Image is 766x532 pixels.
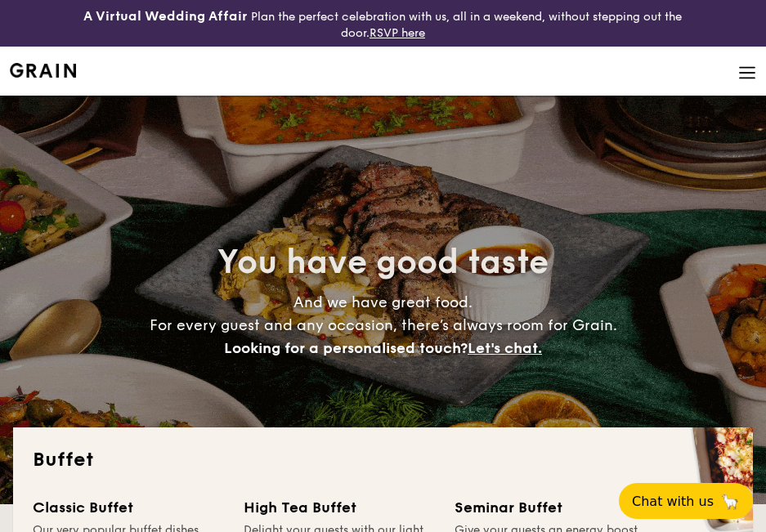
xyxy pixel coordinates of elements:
a: Logotype [10,63,76,78]
span: Looking for a personalised touch? [224,339,468,357]
span: And we have great food. For every guest and any occasion, there’s always room for Grain. [150,293,617,357]
div: Plan the perfect celebration with us, all in a weekend, without stepping out the door. [64,7,702,40]
button: Chat with us🦙 [619,483,753,519]
h4: A Virtual Wedding Affair [83,7,248,26]
img: Grain [10,63,76,78]
span: 🦙 [720,492,740,511]
span: You have good taste [217,243,549,282]
img: icon-hamburger-menu.db5d7e83.svg [738,64,756,82]
a: RSVP here [370,26,425,40]
div: Classic Buffet [33,496,224,519]
h2: Buffet [33,447,733,473]
span: Let's chat. [468,339,542,357]
div: Seminar Buffet [455,496,646,519]
span: Chat with us [632,494,714,509]
div: High Tea Buffet [244,496,435,519]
